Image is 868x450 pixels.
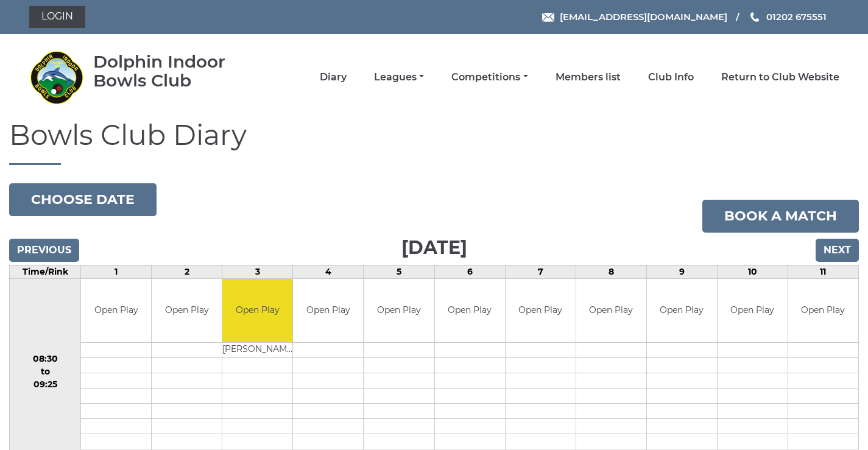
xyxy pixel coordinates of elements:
[434,265,505,278] td: 6
[364,265,434,278] td: 5
[717,265,788,278] td: 10
[576,279,646,343] td: Open Play
[721,71,839,84] a: Return to Club Website
[152,265,222,278] td: 2
[29,50,84,105] img: Dolphin Indoor Bowls Club
[293,265,364,278] td: 4
[788,265,858,278] td: 11
[222,279,292,343] td: Open Play
[293,279,363,343] td: Open Play
[718,279,788,343] td: Open Play
[10,265,81,278] td: Time/Rink
[435,279,505,343] td: Open Play
[576,265,646,278] td: 8
[93,52,261,90] div: Dolphin Indoor Bowls Club
[542,13,554,22] img: Email
[152,279,222,343] td: Open Play
[750,12,759,22] img: Phone us
[505,265,576,278] td: 7
[788,279,858,343] td: Open Play
[749,10,827,24] a: Phone us 01202 675551
[506,279,576,343] td: Open Play
[766,11,827,23] span: 01202 675551
[81,265,152,278] td: 1
[646,265,717,278] td: 9
[29,6,85,28] a: Login
[9,183,157,216] button: Choose date
[81,279,151,343] td: Open Play
[702,200,859,233] a: Book a match
[560,11,727,23] span: [EMAIL_ADDRESS][DOMAIN_NAME]
[451,71,528,84] a: Competitions
[542,10,727,24] a: Email [EMAIL_ADDRESS][DOMAIN_NAME]
[816,239,859,262] input: Next
[647,279,717,343] td: Open Play
[364,279,434,343] td: Open Play
[9,120,859,165] h1: Bowls Club Diary
[374,71,424,84] a: Leagues
[9,239,79,262] input: Previous
[320,71,347,84] a: Diary
[556,71,621,84] a: Members list
[222,343,292,358] td: [PERSON_NAME]
[648,71,694,84] a: Club Info
[222,265,293,278] td: 3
